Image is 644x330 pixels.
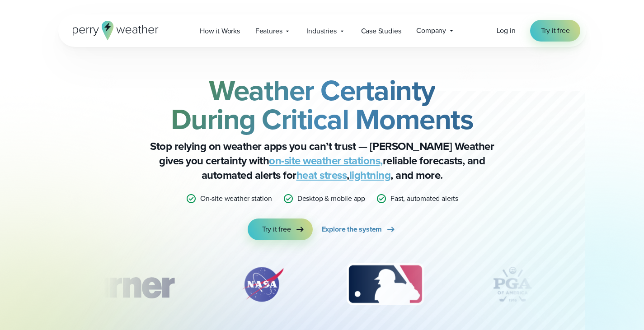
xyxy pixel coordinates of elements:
p: Desktop & mobile app [297,193,365,204]
img: NASA.svg [231,262,294,307]
p: Fast, automated alerts [390,193,458,204]
img: Turner-Construction_1.svg [59,262,187,307]
div: slideshow [103,262,541,311]
a: heat stress [296,167,347,183]
span: Log in [497,25,516,36]
span: Try it free [541,25,570,36]
p: Stop relying on weather apps you can’t trust — [PERSON_NAME] Weather gives you certainty with rel... [141,139,503,182]
span: Try it free [262,224,291,235]
a: on-site weather stations, [269,153,383,169]
p: On-site weather station [200,193,272,204]
span: Case Studies [361,26,401,37]
img: PGA.svg [476,262,549,307]
img: MLB.svg [338,262,433,307]
a: Try it free [530,20,581,42]
div: 3 of 12 [338,262,433,307]
a: Case Studies [353,22,409,40]
span: How it Works [200,26,240,37]
span: Industries [306,26,336,37]
a: Log in [497,25,516,36]
span: Features [255,26,282,37]
a: Explore the system [322,218,397,240]
a: How it Works [192,22,248,40]
strong: Weather Certainty During Critical Moments [171,69,474,140]
span: Company [416,25,446,36]
span: Explore the system [322,224,382,235]
a: Try it free [248,218,313,240]
div: 2 of 12 [231,262,294,307]
div: 4 of 12 [476,262,549,307]
div: 1 of 12 [59,262,187,307]
a: lightning [349,167,391,183]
